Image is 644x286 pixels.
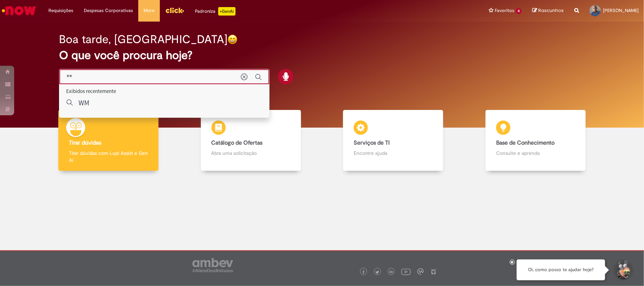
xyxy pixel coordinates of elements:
span: [PERSON_NAME] [603,7,639,13]
a: Rascunhos [532,7,564,14]
p: Consulte e aprenda [496,150,575,157]
a: Serviços de TI Encontre ajuda [322,110,465,171]
span: 4 [516,8,522,14]
img: logo_footer_twitter.png [376,270,379,274]
a: Catálogo de Ofertas Abra uma solicitação [180,110,322,171]
b: Catálogo de Ofertas [211,139,263,146]
img: logo_footer_ambev_rotulo_gray.png [192,258,233,272]
span: Despesas Corporativas [84,7,133,14]
a: Tirar dúvidas Tirar dúvidas com Lupi Assist e Gen Ai [37,110,180,171]
p: Abra uma solicitação [211,150,290,157]
img: logo_footer_workplace.png [417,268,424,275]
b: Serviços de TI [354,139,390,146]
p: +GenAi [218,7,236,16]
button: Iniciar Conversa de Suporte [612,259,633,281]
span: Requisições [48,7,73,14]
a: Base de Conhecimento Consulte e aprenda [464,110,607,171]
img: logo_footer_naosei.png [430,268,437,275]
b: Base de Conhecimento [496,139,555,146]
span: Rascunhos [538,7,564,14]
h2: O que você procura hoje? [59,49,585,62]
img: click_logo_yellow_360x200.png [165,5,184,16]
b: Tirar dúvidas [69,139,101,146]
div: Oi, como posso te ajudar hoje? [517,259,605,280]
span: More [144,7,155,14]
img: logo_footer_youtube.png [401,267,411,276]
div: Padroniza [195,7,236,16]
span: Favoritos [495,7,514,14]
img: logo_footer_linkedin.png [390,270,393,274]
p: Encontre ajuda [354,150,433,157]
p: Tirar dúvidas com Lupi Assist e Gen Ai [69,150,148,164]
img: logo_footer_facebook.png [362,270,365,274]
h2: Boa tarde, [GEOGRAPHIC_DATA] [59,33,227,46]
img: ServiceNow [1,4,37,18]
img: happy-face.png [227,34,238,45]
